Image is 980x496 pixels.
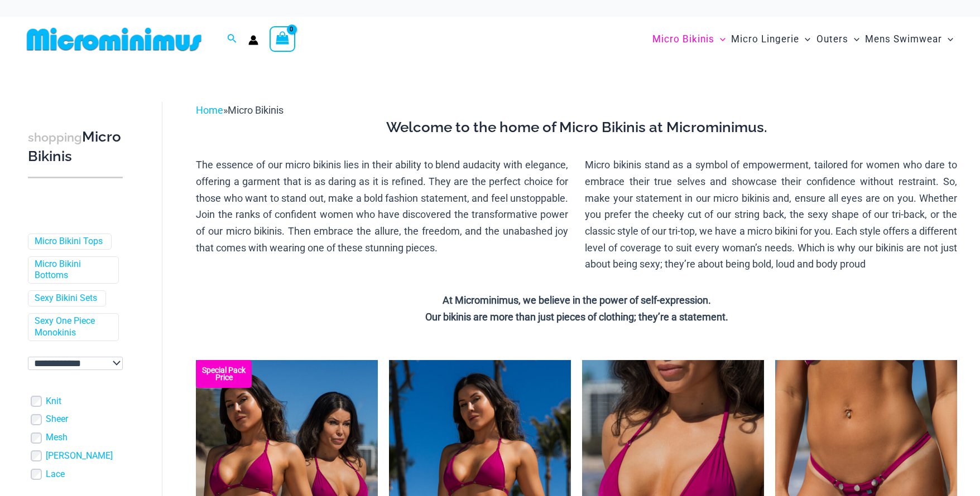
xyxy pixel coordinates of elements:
b: Special Pack Price [196,367,252,381]
a: Micro Bikini Tops [35,236,103,247]
a: Sheer [46,414,68,425]
span: Menu Toggle [848,25,859,54]
a: Mens SwimwearMenu ToggleMenu Toggle [862,22,956,56]
a: Search icon link [227,32,237,46]
a: Micro BikinisMenu ToggleMenu Toggle [650,22,728,56]
a: Mesh [46,432,68,444]
span: Menu Toggle [942,25,953,54]
span: Outers [816,25,848,54]
a: Sexy One Piece Monokinis [35,315,110,339]
strong: Our bikinis are more than just pieces of clothing; they’re a statement. [425,311,728,323]
a: View Shopping Cart, empty [270,26,295,52]
h3: Micro Bikinis [28,128,123,166]
nav: Site Navigation [648,21,958,58]
span: shopping [28,130,82,144]
span: Menu Toggle [714,25,726,54]
a: Account icon link [248,35,258,45]
a: Lace [46,469,65,480]
a: Micro Bikini Bottoms [35,259,110,282]
strong: At Microminimus, we believe in the power of self-expression. [443,294,711,306]
select: wpc-taxonomy-pa_color-745982 [28,357,123,370]
p: Micro bikinis stand as a symbol of empowerment, tailored for women who dare to embrace their true... [585,157,957,273]
a: Micro LingerieMenu ToggleMenu Toggle [728,22,813,56]
img: MM SHOP LOGO FLAT [22,27,206,52]
a: Knit [46,396,61,407]
a: OutersMenu ToggleMenu Toggle [814,22,862,56]
span: » [196,104,284,116]
h3: Welcome to the home of Micro Bikinis at Microminimus. [196,118,957,137]
p: The essence of our micro bikinis lies in their ability to blend audacity with elegance, offering ... [196,157,568,256]
span: Micro Lingerie [731,25,799,54]
span: Micro Bikinis [228,104,284,116]
span: Menu Toggle [799,25,810,54]
span: Micro Bikinis [652,25,714,54]
a: Sexy Bikini Sets [35,293,97,304]
a: [PERSON_NAME] [46,450,113,462]
span: Mens Swimwear [865,25,942,54]
a: Home [196,104,223,116]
